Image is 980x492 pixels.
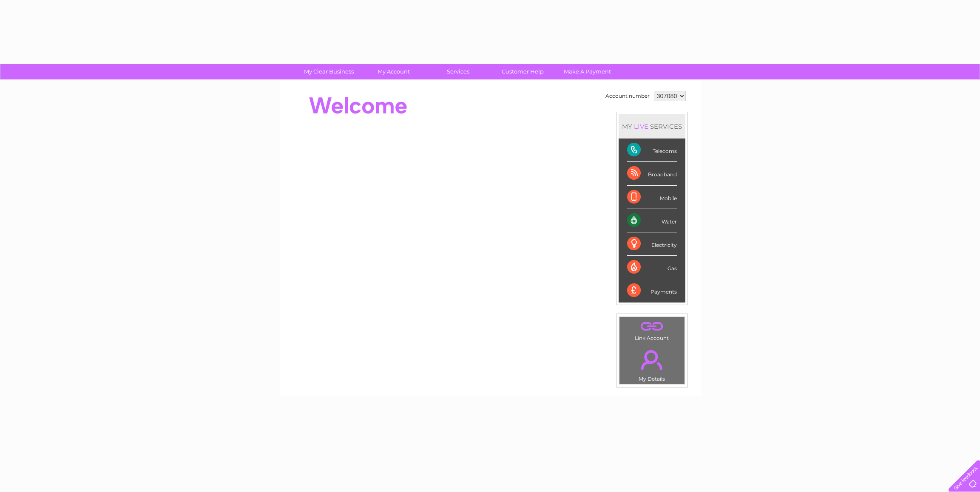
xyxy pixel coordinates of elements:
[358,64,429,79] a: My Account
[627,256,677,279] div: Gas
[294,64,364,79] a: My Clear Business
[488,64,558,79] a: Customer Help
[627,139,677,162] div: Telecoms
[627,162,677,185] div: Broadband
[619,343,685,385] td: My Details
[423,64,493,79] a: Services
[627,186,677,209] div: Mobile
[603,89,652,103] td: Account number
[622,345,682,375] a: .
[622,319,682,334] a: .
[619,317,685,343] td: Link Account
[627,209,677,232] div: Water
[632,122,650,130] div: LIVE
[552,64,622,79] a: Make A Payment
[627,279,677,302] div: Payments
[627,232,677,256] div: Electricity
[619,114,685,139] div: MY SERVICES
